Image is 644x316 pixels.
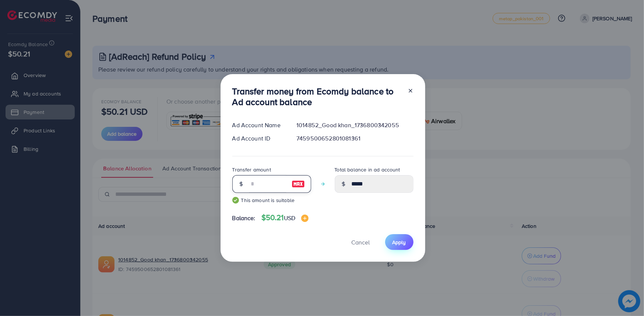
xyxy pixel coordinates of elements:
[393,239,406,246] span: Apply
[232,197,311,204] small: This amount is suitable
[261,213,309,222] h4: $50.21
[342,234,379,250] button: Cancel
[352,238,370,246] span: Cancel
[232,214,256,222] span: Balance:
[284,214,295,222] span: USD
[301,215,309,222] img: image
[385,234,414,250] button: Apply
[291,134,419,143] div: 7459500652801081361
[335,166,400,173] label: Total balance in ad account
[292,180,305,188] img: image
[232,166,271,173] label: Transfer amount
[226,134,291,143] div: Ad Account ID
[226,121,291,129] div: Ad Account Name
[232,86,402,107] h3: Transfer money from Ecomdy balance to Ad account balance
[232,197,239,204] img: guide
[291,121,419,129] div: 1014852_Good khan_1736800342055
